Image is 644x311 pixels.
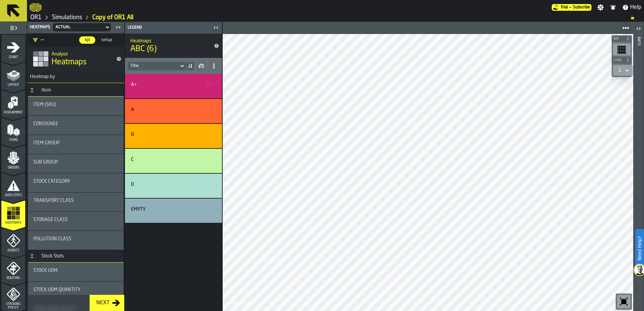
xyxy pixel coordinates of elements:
[131,182,214,187] div: Title
[33,160,118,165] div: Title
[79,36,96,44] label: button-switch-multi-kpi
[224,296,262,310] a: logo-header
[28,253,36,259] button: Button-Stock Stats-open
[594,4,607,11] label: button-toggle-Settings
[1,302,25,310] span: Stacking Policy
[33,236,118,242] div: Title
[114,23,123,31] label: button-toggle-Close me
[612,42,632,57] div: button-toolbar-undefined
[30,36,50,44] div: DropdownMenuValue-
[33,198,118,203] div: Title
[131,207,146,212] div: Empty
[131,207,214,212] div: Title
[203,203,217,216] button: button-
[125,34,222,58] div: title-ABC (6)
[130,37,206,44] h2: Sub Title
[33,268,58,273] span: Stock UOM
[618,68,621,73] div: DropdownMenuValue-1
[573,5,590,10] span: Subscribe
[33,36,44,44] div: DropdownMenuValue-
[28,88,36,93] button: Button-Item-open
[1,276,25,280] span: Routing
[33,160,58,165] span: Sub Group
[33,140,118,146] div: Title
[131,82,214,88] div: Title
[560,5,568,10] span: Trial
[1,255,25,282] li: menu Routing
[1,111,25,114] span: Assignment
[27,71,124,83] h3: title-section-Heatmap by
[52,50,111,57] h2: Sub Title
[33,121,118,127] div: Title
[125,149,222,173] div: stat-
[125,99,222,123] div: stat-
[633,22,644,311] header: Info
[1,62,25,89] li: menu Layout
[33,198,74,203] span: Transport Class
[131,107,214,112] div: Title
[52,57,87,68] span: Heatmaps
[33,102,118,107] div: Title
[96,36,118,44] label: button-switch-multi-setup
[27,74,55,79] span: Heatmap by
[203,178,217,191] button: button-
[552,4,591,11] a: link-to-/wh/i/02d92962-0f11-4133-9763-7cb092bceeef/pricing/
[33,287,118,292] div: Title
[30,14,42,21] a: link-to-/wh/i/02d92962-0f11-4133-9763-7cb092bceeef
[607,4,619,11] label: button-toggle-Notifications
[33,121,58,127] span: Consignee
[1,90,25,117] li: menu Assignment
[1,83,25,87] span: Layout
[612,37,624,41] span: Bay
[131,132,214,137] div: Title
[203,103,217,116] button: button-
[52,14,82,21] a: link-to-/wh/i/02d92962-0f11-4133-9763-7cb092bceeef
[28,116,124,135] div: stat-Consignee
[30,25,50,30] span: Heatmaps
[1,173,25,200] li: menu Data Stats
[211,24,221,32] label: button-toggle-Close me
[131,82,137,88] div: A+
[1,221,25,225] span: Heatmaps
[1,249,25,252] span: Agents
[1,166,25,170] span: Orders
[630,3,641,11] span: Help
[131,182,134,187] div: D
[92,14,133,21] a: link-to-/wh/i/02d92962-0f11-4133-9763-7cb092bceeef/simulations/c39a0a37-e8e8-4098-bcc1-b25da55ee520
[125,22,222,34] header: Legend
[28,231,124,250] div: stat-Pollution Class
[1,145,25,172] li: menu Orders
[33,217,68,222] span: Storage Class
[203,128,217,141] button: button-
[1,117,25,144] li: menu Items
[612,57,632,64] button: button-
[616,66,631,74] div: DropdownMenuValue-1
[125,124,222,148] div: stat-
[1,194,25,197] span: Data Stats
[1,23,25,33] label: button-toggle-Toggle Full Menu
[1,35,25,62] li: menu Start
[612,35,632,42] button: button-
[131,132,134,137] div: B
[28,263,124,281] div: stat-Stock UOM
[52,23,112,31] div: DropdownMenuValue-f5ae6773-c980-4ea5-8dee-8f1bbddcc2de
[131,157,214,162] div: Title
[125,199,222,223] div: stat-
[28,212,124,231] div: stat-Storage Class
[1,56,25,59] span: Start
[1,138,25,142] span: Items
[131,107,134,112] div: A
[99,37,115,43] span: setup
[33,179,118,184] div: Title
[636,230,643,267] label: Need Help?
[28,250,124,263] h3: title-section-Stock Stats
[619,3,644,11] label: button-toggle-Help
[1,228,25,255] li: menu Agents
[569,5,572,10] span: —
